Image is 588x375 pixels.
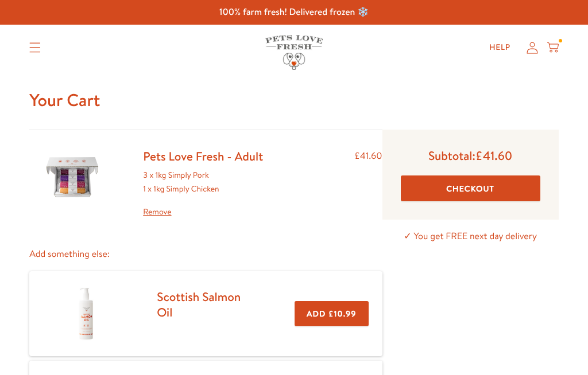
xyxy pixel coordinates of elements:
div: £41.60 [354,149,382,219]
button: Checkout [401,175,540,201]
a: Pets Love Fresh - Adult [143,148,263,165]
p: Subtotal: [401,148,540,163]
p: ✓ You get FREE next day delivery [382,229,559,244]
summary: Translation missing: en.sections.header.menu [20,33,50,62]
div: 3 x 1kg Simply Pork 1 x 1kg Simply Chicken [143,169,263,218]
h1: Your Cart [29,89,559,111]
img: Pets Love Fresh [265,35,323,70]
button: Add £10.99 [295,301,368,327]
p: Add something else: [29,247,382,262]
img: Scottish Salmon Oil [57,285,115,342]
a: Scottish Salmon Oil [157,288,241,321]
a: Help [480,36,520,59]
span: £41.60 [475,147,512,164]
a: Remove [143,205,263,219]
